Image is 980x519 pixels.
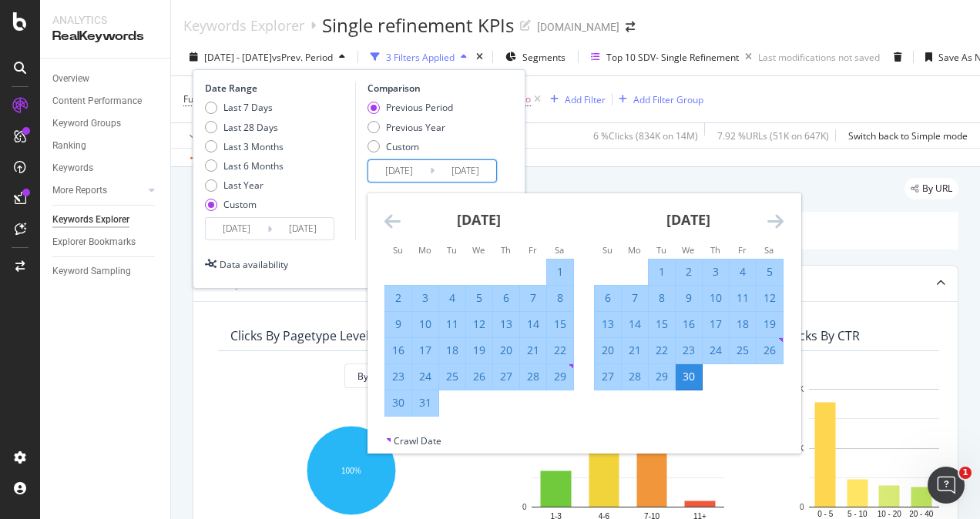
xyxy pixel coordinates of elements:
div: 3 Filters Applied [386,51,455,64]
div: 30 [676,369,702,384]
div: Date Range [205,82,351,95]
td: Selected. Saturday, April 26, 2025 [756,337,783,363]
div: 9 [676,290,702,306]
small: Su [602,244,612,256]
td: Selected. Thursday, April 17, 2025 [702,311,729,337]
div: 14 [622,316,648,332]
div: 7 [520,290,546,306]
div: 7 [622,290,648,306]
a: Overview [52,71,159,87]
button: Switch back to Simple mode [842,123,968,148]
small: We [472,244,485,256]
td: Selected. Wednesday, March 26, 2025 [465,363,492,390]
div: 13 [595,316,621,332]
input: Start Date [368,160,430,182]
div: 29 [649,369,675,384]
a: Keywords Explorer [52,212,159,228]
td: Selected as end date. Wednesday, April 30, 2025 [675,363,702,390]
div: 20 [493,343,519,358]
td: Selected. Friday, April 4, 2025 [729,259,756,285]
div: Single refinement KPIs [322,12,514,39]
div: Last 7 Days [223,101,273,114]
td: Selected. Tuesday, March 4, 2025 [438,285,465,311]
div: 5 [466,290,492,306]
td: Selected. Thursday, March 6, 2025 [492,285,519,311]
div: Keywords Explorer [52,212,129,228]
div: 20 [595,343,621,358]
div: Last 7 Days [205,101,284,114]
iframe: Intercom live chat [928,467,965,504]
div: 4 [439,290,465,306]
div: 13 [493,316,519,332]
small: Mo [628,244,641,256]
div: Keyword Groups [52,116,121,132]
div: Previous Period [367,101,453,114]
div: 9 [385,316,411,332]
div: 3 [412,290,438,306]
div: 30 [385,395,411,410]
div: 19 [757,316,783,332]
div: 1 [547,264,573,280]
button: 3 Filters Applied [364,45,473,69]
div: Custom [367,140,453,153]
small: Sa [764,244,774,256]
td: Selected. Saturday, April 5, 2025 [756,259,783,285]
a: Keyword Groups [52,116,159,132]
div: Keywords [52,160,93,176]
td: Selected. Saturday, April 19, 2025 [756,311,783,337]
td: Selected. Friday, March 21, 2025 [519,337,546,363]
button: [DATE] - [DATE]vsPrev. Period [183,45,351,69]
a: Ranking [52,138,159,154]
a: Keywords [52,160,159,176]
div: Custom [223,198,257,211]
td: Selected. Wednesday, March 12, 2025 [465,311,492,337]
div: Last Year [223,179,263,192]
td: Selected. Friday, April 18, 2025 [729,311,756,337]
td: Selected. Monday, April 28, 2025 [621,363,648,390]
div: Calendar [367,193,800,434]
button: Top 10 SDV- Single Refinement [585,45,758,69]
div: 24 [703,343,729,358]
div: 18 [730,316,756,332]
td: Selected. Monday, March 31, 2025 [411,390,438,416]
td: Selected. Friday, March 28, 2025 [519,363,546,390]
div: Last 3 Months [205,140,284,153]
strong: [DATE] [666,210,710,229]
div: 12 [466,316,492,332]
small: Mo [418,244,431,256]
div: Keywords Explorer [183,17,304,34]
small: Tu [656,244,666,256]
small: We [682,244,694,256]
td: Selected. Friday, March 7, 2025 [519,285,546,311]
small: Sa [555,244,564,256]
span: By URL [922,184,952,193]
a: Keyword Sampling [52,263,159,280]
small: Fr [529,244,537,256]
div: 17 [412,343,438,358]
div: Analytics [52,12,158,28]
td: Selected. Monday, April 7, 2025 [621,285,648,311]
td: Selected. Tuesday, March 18, 2025 [438,337,465,363]
text: 5 - 10 [847,509,868,517]
div: 16 [676,316,702,332]
div: 10 [412,316,438,332]
td: Selected. Thursday, March 20, 2025 [492,337,519,363]
div: Last 28 Days [223,121,278,134]
div: 22 [649,343,675,358]
td: Selected. Tuesday, April 15, 2025 [648,311,675,337]
div: RealKeywords [52,28,158,45]
text: 0 [522,503,527,511]
td: Selected. Monday, March 17, 2025 [411,337,438,363]
td: Selected. Friday, March 14, 2025 [519,311,546,337]
td: Selected. Monday, April 14, 2025 [621,311,648,337]
div: Ranking [52,138,86,154]
td: Selected. Monday, March 24, 2025 [411,363,438,390]
div: 17 [703,316,729,332]
td: Selected. Sunday, March 16, 2025 [384,337,411,363]
input: End Date [435,160,496,182]
div: 8 [547,290,573,306]
button: Add Filter [544,90,606,109]
div: 27 [493,369,519,384]
div: Add Filter [565,93,606,106]
div: 19 [466,343,492,358]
